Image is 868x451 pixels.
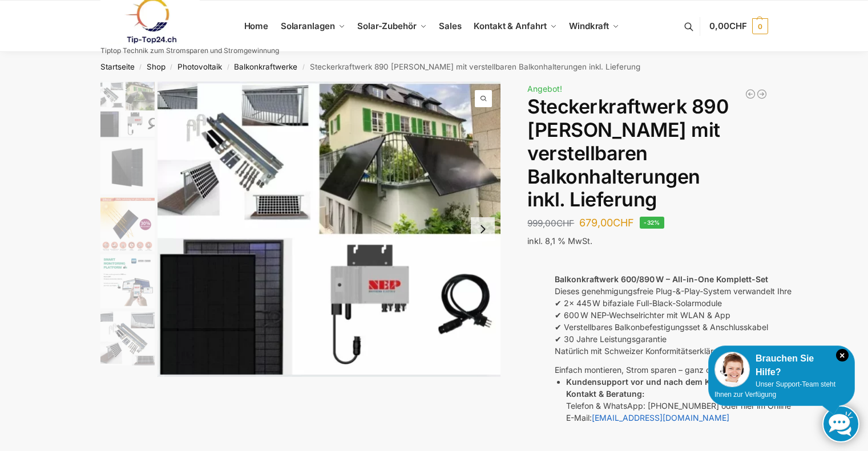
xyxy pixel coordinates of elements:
div: Brauchen Sie Hilfe? [714,352,849,379]
img: H2c172fe1dfc145729fae6a5890126e09w.jpg_960x960_39c920dd-527c-43d8-9d2f-57e1d41b5fed_1445x [100,254,155,308]
a: Windkraft [564,1,624,52]
span: CHF [556,218,574,229]
img: Customer service [714,352,750,387]
h1: Steckerkraftwerk 890 [PERSON_NAME] mit verstellbaren Balkonhalterungen inkl. Lieferung [527,95,768,212]
strong: Kundensupport vor und nach dem Kauf: [566,377,725,387]
img: Aufstaenderung-Balkonkraftwerk_713x [100,311,155,365]
a: 890/600 Watt bificiales Balkonkraftwerk mit 1 kWh smarten Speicher [745,88,756,100]
span: Sales [439,21,462,31]
span: Kontakt & Anfahrt [474,21,546,31]
span: 0 [752,18,768,34]
a: Startseite [100,62,135,71]
span: Windkraft [569,21,609,31]
bdi: 999,00 [527,218,574,229]
span: Solar-Zubehör [357,21,417,31]
span: Angebot! [527,84,562,94]
img: Maysun [100,140,155,194]
span: / [135,63,147,72]
img: Komplett mit Balkonhalterung [100,82,155,137]
a: Balkonkraftwerk 445/600 Watt Bificial [756,88,768,100]
span: -32% [640,217,664,229]
a: 860 Watt Komplett mit BalkonhalterungKomplett mit Balkonhalterung [158,82,501,377]
a: Balkonkraftwerke [234,62,297,71]
i: Schließen [836,349,849,361]
span: 0,00 [709,21,746,31]
span: CHF [613,217,634,229]
a: [EMAIL_ADDRESS][DOMAIN_NAME] [592,413,729,422]
button: Next slide [471,217,495,241]
a: Solaranlagen [276,1,349,52]
p: Tiptop Technik zum Stromsparen und Stromgewinnung [100,47,279,54]
a: Shop [147,62,165,71]
a: Solar-Zubehör [353,1,431,52]
span: CHF [729,21,747,31]
a: Sales [434,1,466,52]
a: Kontakt & Anfahrt [469,1,562,52]
a: Photovoltaik [177,62,222,71]
strong: Balkonkraftwerk 600/890 W – All-in-One Komplett-Set [555,274,768,284]
img: Bificial 30 % mehr Leistung [100,197,155,251]
bdi: 679,00 [579,217,634,229]
strong: Kontakt & Beratung: [566,389,644,399]
span: Solaranlagen [281,21,335,31]
nav: Breadcrumb [80,52,788,82]
img: Komplett mit Balkonhalterung [158,82,501,377]
span: inkl. 8,1 % MwSt. [527,236,592,246]
span: / [297,63,309,72]
a: 0,00CHF 0 [709,9,768,43]
span: / [165,63,177,72]
span: / [222,63,234,72]
span: Unser Support-Team steht Ihnen zur Verfügung [714,380,835,399]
